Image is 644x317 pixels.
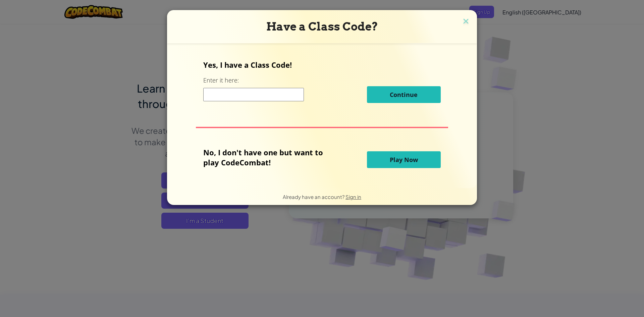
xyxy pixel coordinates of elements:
[203,147,333,167] p: No, I don't have one but want to play CodeCombat!
[390,156,418,164] span: Play Now
[390,91,418,99] span: Continue
[462,17,470,27] img: close icon
[203,60,440,70] p: Yes, I have a Class Code!
[367,86,441,103] button: Continue
[367,151,441,168] button: Play Now
[345,194,361,200] a: Sign in
[266,20,378,33] span: Have a Class Code?
[283,194,345,200] span: Already have an account?
[203,76,239,85] label: Enter it here:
